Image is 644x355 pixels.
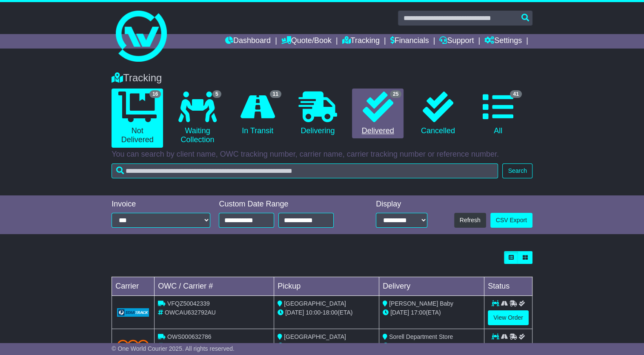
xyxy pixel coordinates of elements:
span: OWCAU632792AU [165,309,216,316]
span: 18:00 [323,309,338,316]
div: (ETA) [383,308,481,317]
a: Quote/Book [281,34,332,49]
span: Sorell Department Store [389,333,453,340]
a: View Order [488,310,529,325]
span: OWCAU632786AU [165,342,216,349]
img: TNT_Domestic.png [117,340,149,351]
span: 11 [270,90,281,98]
a: Tracking [342,34,380,49]
button: Search [502,163,532,178]
td: OWC / Carrier # [155,277,274,296]
span: [DATE] [285,342,304,349]
span: 10:00 [306,309,321,316]
div: (ETA) [383,341,481,350]
span: 41 [510,90,521,98]
a: 5 Waiting Collection [172,89,223,148]
a: CSV Export [490,213,532,228]
a: Delivering [292,89,343,139]
span: [DATE] [285,309,304,316]
div: Tracking [107,72,537,84]
span: [PERSON_NAME] Baby [389,300,453,307]
a: 25 Delivered [352,89,404,139]
span: [DATE] [390,309,409,316]
td: Carrier [112,277,155,296]
div: Custom Date Range [219,200,353,209]
a: Support [439,34,474,49]
a: Settings [484,34,522,49]
div: - (ETA) [278,308,375,317]
td: Pickup [274,277,379,296]
span: OWS000632786 [167,333,212,340]
span: 25 [390,90,401,98]
a: 41 All [472,89,524,139]
div: - (ETA) [278,341,375,350]
div: Display [376,200,427,209]
span: VFQZ50042339 [167,300,210,307]
td: Delivery [379,277,484,296]
a: 16 Not Delivered [112,89,163,148]
button: Refresh [454,213,486,228]
span: 17:00 [411,309,426,316]
a: Dashboard [225,34,271,49]
span: 10:00 [306,342,321,349]
span: 16 [149,90,161,98]
span: [DATE] [390,342,409,349]
span: © One World Courier 2025. All rights reserved. [112,345,235,352]
img: GetCarrierServiceLogo [117,308,149,317]
span: 18:00 [323,342,338,349]
div: Invoice [112,200,210,209]
p: You can search by client name, OWC tracking number, carrier name, carrier tracking number or refe... [112,150,532,159]
span: [GEOGRAPHIC_DATA] [284,333,346,340]
a: 11 In Transit [232,89,283,139]
a: Financials [390,34,429,49]
span: 17:00 [411,342,426,349]
span: [GEOGRAPHIC_DATA] [284,300,346,307]
a: Cancelled [412,89,464,139]
td: Status [484,277,532,296]
span: 5 [212,90,221,98]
